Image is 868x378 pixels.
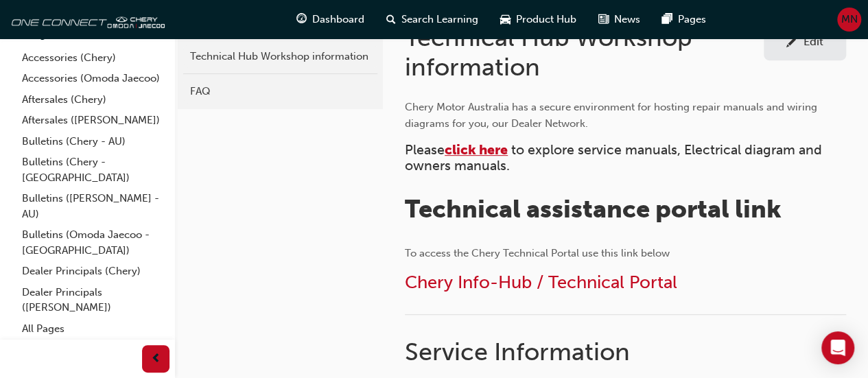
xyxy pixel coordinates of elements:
[16,110,169,131] a: Aftersales ([PERSON_NAME])
[16,282,169,318] a: Dealer Principals ([PERSON_NAME])
[401,12,478,27] span: Search Learning
[841,12,858,27] span: MN
[678,12,706,27] span: Pages
[405,101,820,130] span: Chery Motor Australia has a secure environment for hosting repair manuals and wiring diagrams for...
[183,45,377,69] a: Technical Hub Workshop information
[598,11,609,28] span: news-icon
[16,188,169,224] a: Bulletins ([PERSON_NAME] - AU)
[764,23,846,60] a: Edit
[837,8,861,32] button: MN
[405,142,825,174] span: to explore service manuals, Electrical diagram and owners manuals.
[821,331,854,364] div: Open Intercom Messenger
[405,272,677,293] a: Chery Info-Hub / Technical Portal
[405,23,764,82] h1: Technical Hub Workshop information
[405,194,782,224] span: Technical assistance portal link
[16,89,169,110] a: Aftersales (Chery)
[183,80,377,104] a: FAQ
[662,11,672,28] span: pages-icon
[651,5,717,34] a: pages-iconPages
[786,36,798,50] span: pencil-icon
[386,11,396,28] span: search-icon
[7,5,165,33] img: oneconnect
[516,12,576,27] span: Product Hub
[16,68,169,89] a: Accessories (Omoda Jaecoo)
[190,84,371,99] div: FAQ
[405,142,445,158] span: Please
[405,337,630,366] span: Service Information
[285,5,375,34] a: guage-iconDashboard
[804,34,823,48] div: Edit
[500,11,511,28] span: car-icon
[445,142,508,158] a: click here
[16,261,169,282] a: Dealer Principals (Chery)
[16,152,169,188] a: Bulletins (Chery - [GEOGRAPHIC_DATA])
[16,318,169,340] a: All Pages
[151,351,161,368] span: prev-icon
[614,12,640,27] span: News
[587,5,651,34] a: news-iconNews
[16,131,169,152] a: Bulletins (Chery - AU)
[190,49,371,64] div: Technical Hub Workshop information
[296,11,307,28] span: guage-icon
[489,5,587,34] a: car-iconProduct Hub
[16,47,169,69] a: Accessories (Chery)
[405,247,670,259] span: To access the Chery Technical Portal use this link below
[375,5,489,34] a: search-iconSearch Learning
[16,224,169,261] a: Bulletins (Omoda Jaecoo - [GEOGRAPHIC_DATA])
[312,12,364,27] span: Dashboard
